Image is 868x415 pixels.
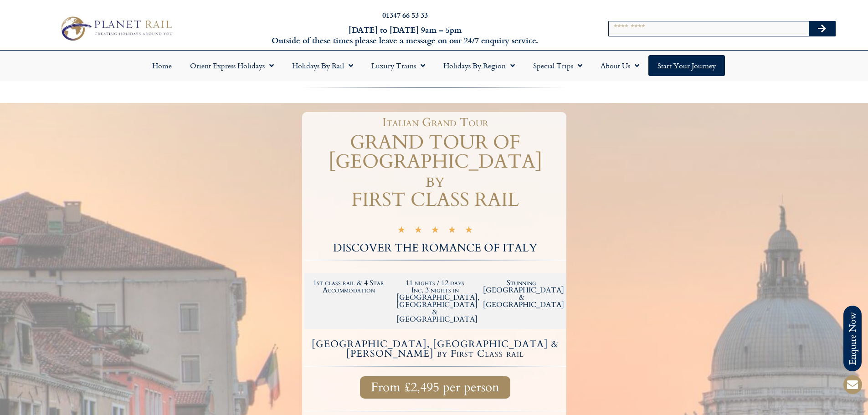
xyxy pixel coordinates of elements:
[306,339,565,359] h4: [GEOGRAPHIC_DATA], [GEOGRAPHIC_DATA] & [PERSON_NAME] by First Class rail
[143,55,181,76] a: Home
[234,25,576,46] h6: [DATE] to [DATE] 9am – 5pm Outside of these times please leave a message on our 24/7 enquiry serv...
[382,10,428,20] a: 01347 66 53 33
[304,133,566,210] h1: GRAND TOUR OF [GEOGRAPHIC_DATA] by FIRST CLASS RAIL
[304,243,566,254] h2: DISCOVER THE ROMANCE OF ITALY
[56,14,175,43] img: Planet Rail Train Holidays Logo
[465,226,473,236] i: ★
[397,226,406,236] i: ★
[448,226,456,236] i: ★
[5,55,863,76] nav: Menu
[434,55,524,76] a: Holidays by Region
[591,55,648,76] a: About Us
[648,55,725,76] a: Start your Journey
[809,21,835,36] button: Search
[362,55,434,76] a: Luxury Trains
[371,382,499,393] span: From £2,495 per person
[360,376,510,399] a: From £2,495 per person
[396,279,474,323] h2: 11 nights / 12 days Inc. 3 nights in [GEOGRAPHIC_DATA], [GEOGRAPHIC_DATA] & [GEOGRAPHIC_DATA]
[397,225,473,236] div: 5/5
[283,55,362,76] a: Holidays by Rail
[431,226,439,236] i: ★
[310,279,388,294] h2: 1st class rail & 4 Star Accommodation
[309,117,562,128] h1: Italian Grand Tour
[181,55,283,76] a: Orient Express Holidays
[524,55,591,76] a: Special Trips
[483,279,560,308] h2: Stunning [GEOGRAPHIC_DATA] & [GEOGRAPHIC_DATA]
[414,226,422,236] i: ★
